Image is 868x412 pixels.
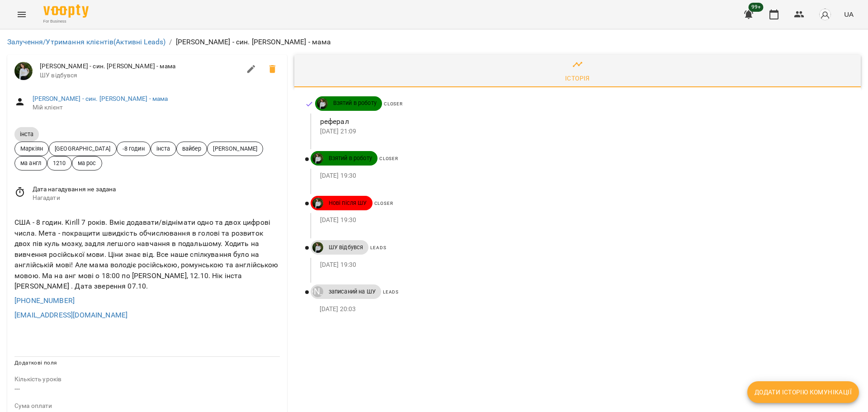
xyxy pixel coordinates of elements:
[749,3,764,12] span: 99+
[315,98,328,109] a: ДТ Чавага Вікторія
[14,384,280,394] p: ---
[7,37,861,47] nav: breadcrumb
[747,381,859,403] button: Додати історію комунікації
[844,9,854,19] span: UA
[312,286,323,297] div: Луцук Маркіян
[379,156,398,161] span: Closer
[14,311,127,319] a: [EMAIL_ADDRESS][DOMAIN_NAME]
[33,103,280,112] span: Мій клієнт
[14,62,33,80] img: ДТ Чавага Вікторія
[151,144,176,153] span: інста
[117,144,150,153] span: -8 годин
[384,101,403,106] span: Closer
[176,37,331,47] p: [PERSON_NAME] - син. [PERSON_NAME] - мама
[311,286,323,297] a: [PERSON_NAME]
[40,62,241,71] span: [PERSON_NAME] - син. [PERSON_NAME] - мама
[320,305,846,314] p: [DATE] 20:03
[819,8,831,21] img: avatar_s.png
[7,38,165,46] a: Залучення/Утримання клієнтів(Активні Leads)
[755,387,852,398] span: Додати історію комунікації
[565,73,590,84] div: Історія
[15,144,48,153] span: Маркіян
[14,360,57,366] span: Додаткові поля
[72,159,102,167] span: ма рос
[317,98,328,109] img: ДТ Чавага Вікторія
[311,242,323,253] a: ДТ Чавага Вікторія
[47,159,71,167] span: 1210
[208,144,263,153] span: [PERSON_NAME]
[311,153,323,164] a: ДТ Чавага Вікторія
[312,198,323,208] img: ДТ Чавага Вікторія
[312,242,323,253] img: ДТ Чавага Вікторія
[43,19,89,24] span: For Business
[312,153,323,164] img: ДТ Чавага Вікторія
[323,243,369,251] span: ШУ відбувся
[320,216,846,225] p: [DATE] 19:30
[11,4,33,25] button: Menu
[33,185,280,194] span: Дата нагадування не задана
[383,289,399,294] span: Leads
[49,144,116,153] span: [GEOGRAPHIC_DATA]
[840,6,857,23] button: UA
[328,99,382,107] span: Взятий в роботу
[33,194,280,203] span: Нагадати
[370,245,386,250] span: Leads
[14,130,39,138] span: інста
[311,198,323,208] a: ДТ Чавага Вікторія
[14,296,75,305] a: [PHONE_NUMBER]
[320,260,846,270] p: [DATE] 19:30
[43,5,89,18] img: Voopty Logo
[14,375,280,384] p: field-description
[323,288,381,296] span: записаний на ШУ
[320,171,846,180] p: [DATE] 19:30
[169,37,172,47] li: /
[374,201,393,206] span: Closer
[14,402,280,411] p: field-description
[323,199,373,207] span: Нові після ШУ
[33,95,168,102] a: [PERSON_NAME] - син. [PERSON_NAME] - мама
[320,127,846,136] p: [DATE] 21:09
[177,144,207,153] span: вайбер
[320,116,846,127] p: реферал
[13,215,282,294] div: США - 8 годин. Kirill 7 років. Вміє додавати/віднімати одно та двох цифрові числа. Мета - покращи...
[40,71,241,80] span: ШУ відбувся
[15,159,47,167] span: ма англ
[323,154,377,162] span: Взятий в роботу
